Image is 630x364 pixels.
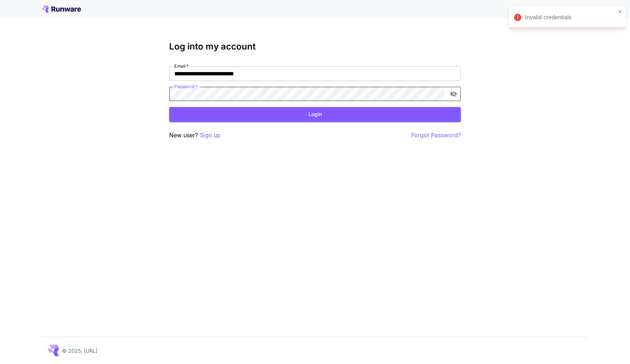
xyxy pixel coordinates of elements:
[411,131,461,140] button: Forgot Password?
[525,13,615,22] div: Invalid credentials
[169,41,461,52] h3: Log into my account
[618,9,623,15] button: close
[174,63,188,69] label: Email
[169,131,221,140] p: New user?
[169,107,461,122] button: Login
[62,347,97,355] p: © 2025, [URL]
[174,83,198,90] label: Password
[447,87,460,100] button: toggle password visibility
[200,131,221,140] button: Sign up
